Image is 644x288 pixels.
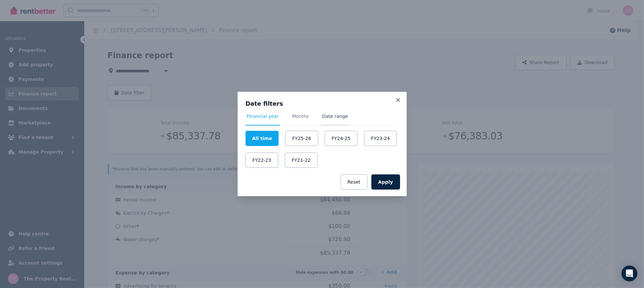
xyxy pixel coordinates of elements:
[285,131,318,146] button: FY25-26
[285,153,318,168] button: FY21-22
[246,131,279,146] button: All time
[341,174,367,190] button: Reset
[246,100,399,108] h3: Date filters
[292,113,309,120] span: Months
[371,174,400,190] button: Apply
[247,113,279,120] span: Financial year
[325,131,357,146] button: FY24-25
[322,113,348,120] span: Date range
[364,131,397,146] button: FY23-24
[246,153,278,168] button: FY22-23
[622,266,637,281] div: Open Intercom Messenger
[246,113,399,126] nav: Tabs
